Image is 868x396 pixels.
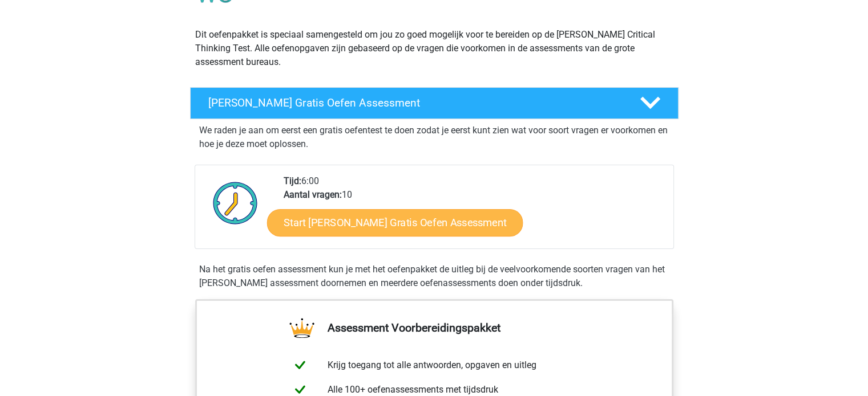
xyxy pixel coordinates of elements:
p: Dit oefenpakket is speciaal samengesteld om jou zo goed mogelijk voor te bereiden op de [PERSON_N... [195,28,673,69]
div: 6:00 10 [275,174,673,248]
h4: [PERSON_NAME] Gratis Oefen Assessment [208,96,621,109]
b: Tijd: [284,175,301,186]
div: Na het gratis oefen assessment kun je met het oefenpakket de uitleg bij de veelvoorkomende soorte... [195,263,674,290]
b: Aantal vragen: [284,189,342,200]
a: [PERSON_NAME] Gratis Oefen Assessment [185,87,683,119]
a: Start [PERSON_NAME] Gratis Oefen Assessment [267,209,523,236]
p: We raden je aan om eerst een gratis oefentest te doen zodat je eerst kunt zien wat voor soort vra... [199,124,669,151]
img: Klok [207,174,264,231]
